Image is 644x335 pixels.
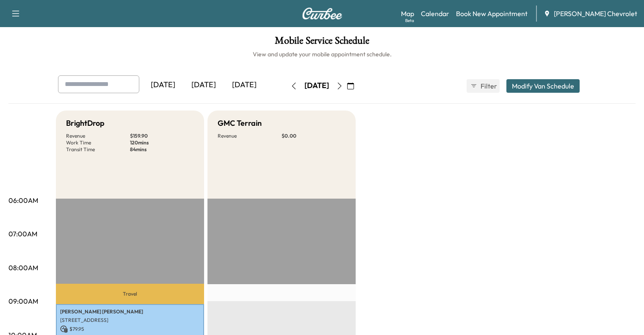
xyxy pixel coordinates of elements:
[218,117,262,129] h5: GMC Terrain
[456,8,528,19] a: Book New Appointment
[130,139,194,146] p: 120 mins
[218,133,282,139] p: Revenue
[66,146,130,153] p: Transit Time
[183,75,224,95] div: [DATE]
[143,75,183,95] div: [DATE]
[60,308,200,315] p: [PERSON_NAME] [PERSON_NAME]
[302,8,343,19] img: Curbee Logo
[554,8,637,19] span: [PERSON_NAME] Chevrolet
[401,8,414,19] a: MapBeta
[60,325,200,333] p: $ 79.95
[66,117,105,129] h5: BrightDrop
[130,133,194,139] p: $ 159.90
[304,80,329,91] div: [DATE]
[130,146,194,153] p: 84 mins
[421,8,449,19] a: Calendar
[8,263,38,273] p: 08:00AM
[60,317,200,324] p: [STREET_ADDRESS]
[8,296,38,306] p: 09:00AM
[8,36,636,50] h1: Mobile Service Schedule
[481,81,496,91] span: Filter
[66,139,130,146] p: Work Time
[66,133,130,139] p: Revenue
[56,284,204,304] p: Travel
[282,133,345,139] p: $ 0.00
[8,195,38,205] p: 06:00AM
[405,17,414,24] div: Beta
[467,79,500,93] button: Filter
[8,229,37,239] p: 07:00AM
[506,79,580,93] button: Modify Van Schedule
[8,50,636,58] h6: View and update your mobile appointment schedule.
[224,75,265,95] div: [DATE]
